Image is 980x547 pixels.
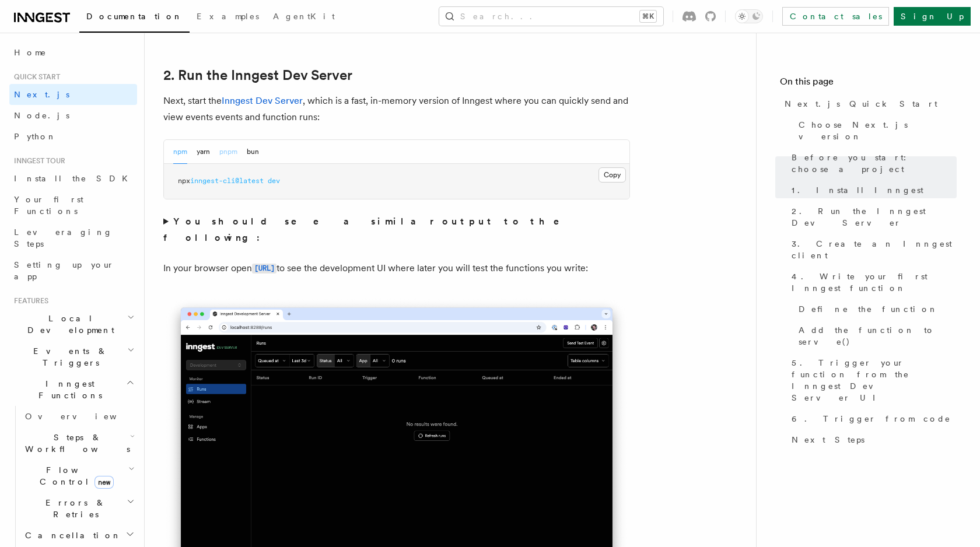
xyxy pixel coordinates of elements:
[9,168,137,189] a: Install the SDK
[640,10,656,22] kbd: ⌘K
[598,167,626,183] button: Copy
[252,262,276,273] a: [URL]
[163,213,630,246] summary: You should see a similar output to the following:
[799,119,957,142] span: Choose Next.js version
[735,9,763,23] button: Toggle dark mode
[792,271,957,294] span: 4. Write your first Inngest function
[190,177,264,185] span: inngest-cli@latest
[792,434,864,446] span: Next Steps
[163,260,630,277] p: In your browser open to see the development UI where later you will test the functions you write:
[20,406,137,427] a: Overview
[787,201,957,233] a: 2. Run the Inngest Dev Server
[9,156,65,166] span: Inngest tour
[163,216,576,243] strong: You should see a similar output to the following:
[9,72,60,82] span: Quick start
[794,320,957,352] a: Add the function to serve()
[9,308,137,341] button: Local Development
[163,93,630,125] p: Next, start the , which is a fast, in-memory version of Inngest where you can quickly send and vi...
[787,266,957,299] a: 4. Write your first Inngest function
[894,7,971,26] a: Sign Up
[178,177,190,185] span: npx
[247,140,259,164] button: bun
[219,140,237,164] button: pnpm
[14,227,113,248] span: Leveraging Steps
[780,75,957,93] h4: On this page
[273,12,335,21] span: AgentKit
[792,205,957,229] span: 2. Run the Inngest Dev Server
[79,3,190,33] a: Documentation
[9,341,137,373] button: Events & Triggers
[14,132,57,141] span: Python
[20,492,137,525] button: Errors & Retries
[86,12,183,21] span: Documentation
[792,413,951,425] span: 6. Trigger from code
[9,254,137,287] a: Setting up your app
[20,497,127,520] span: Errors & Retries
[787,233,957,266] a: 3. Create an Inngest client
[439,7,663,26] button: Search...⌘K
[20,460,137,492] button: Flow Controlnew
[9,373,137,406] button: Inngest Functions
[787,147,957,180] a: Before you start: choose a project
[9,84,137,105] a: Next.js
[197,140,210,164] button: yarn
[173,140,187,164] button: npm
[197,12,259,21] span: Examples
[20,464,128,488] span: Flow Control
[787,352,957,408] a: 5. Trigger your function from the Inngest Dev Server UI
[14,174,135,183] span: Install the SDK
[9,189,137,222] a: Your first Functions
[9,222,137,254] a: Leveraging Steps
[9,378,126,401] span: Inngest Functions
[266,3,342,31] a: AgentKit
[14,90,69,99] span: Next.js
[787,180,957,201] a: 1. Install Inngest
[787,429,957,450] a: Next Steps
[222,95,303,106] a: Inngest Dev Server
[20,525,137,546] button: Cancellation
[20,530,121,541] span: Cancellation
[792,238,957,261] span: 3. Create an Inngest client
[799,324,957,348] span: Add the function to serve()
[799,303,938,315] span: Define the function
[792,184,923,196] span: 1. Install Inngest
[20,427,137,460] button: Steps & Workflows
[787,408,957,429] a: 6. Trigger from code
[792,152,957,175] span: Before you start: choose a project
[782,7,889,26] a: Contact sales
[9,313,127,336] span: Local Development
[785,98,937,110] span: Next.js Quick Start
[9,42,137,63] a: Home
[9,126,137,147] a: Python
[252,264,276,273] code: [URL]
[9,105,137,126] a: Node.js
[94,476,114,489] span: new
[780,93,957,114] a: Next.js Quick Start
[794,299,957,320] a: Define the function
[25,412,145,421] span: Overview
[794,114,957,147] a: Choose Next.js version
[268,177,280,185] span: dev
[20,432,130,455] span: Steps & Workflows
[163,67,352,83] a: 2. Run the Inngest Dev Server
[14,260,114,281] span: Setting up your app
[792,357,957,404] span: 5. Trigger your function from the Inngest Dev Server UI
[9,345,127,369] span: Events & Triggers
[14,47,47,58] span: Home
[190,3,266,31] a: Examples
[14,195,83,216] span: Your first Functions
[9,296,48,306] span: Features
[14,111,69,120] span: Node.js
